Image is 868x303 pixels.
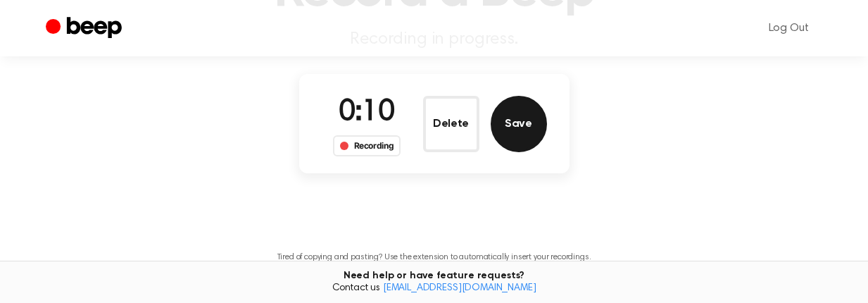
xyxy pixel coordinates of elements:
[46,15,125,42] a: Beep
[333,135,401,156] div: Recording
[491,96,547,152] button: Save Audio Record
[339,98,395,128] span: 0:10
[423,96,479,152] button: Delete Audio Record
[8,283,860,295] span: Contact us
[755,11,823,45] a: Log Out
[277,252,591,263] p: Tired of copying and pasting? Use the extension to automatically insert your recordings.
[383,283,536,293] a: [EMAIL_ADDRESS][DOMAIN_NAME]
